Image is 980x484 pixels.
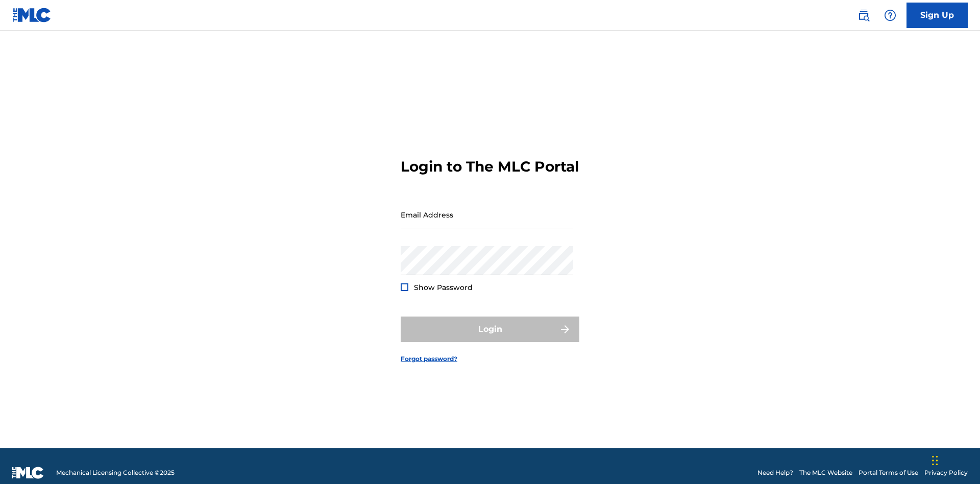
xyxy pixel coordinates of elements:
[884,9,896,21] img: help
[906,3,968,28] a: Sign Up
[414,283,473,292] span: Show Password
[932,445,938,476] div: Drag
[12,467,44,479] img: logo
[12,8,52,22] img: MLC Logo
[929,435,980,484] iframe: Chat Widget
[859,468,918,477] a: Portal Terms of Use
[401,158,579,176] h3: Login to The MLC Portal
[757,468,793,477] a: Need Help?
[799,468,852,477] a: The MLC Website
[924,468,968,477] a: Privacy Policy
[880,5,900,26] div: Help
[56,468,175,477] span: Mechanical Licensing Collective © 2025
[857,9,870,21] img: search
[401,354,457,364] a: Forgot password?
[853,5,874,26] a: Public Search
